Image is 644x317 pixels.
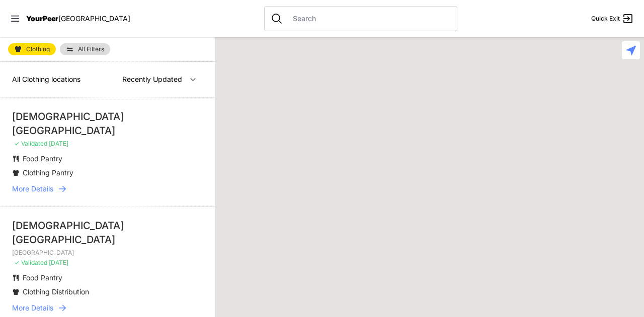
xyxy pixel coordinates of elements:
span: Clothing Distribution [23,287,89,296]
span: All Clothing locations [12,75,80,83]
span: More Details [12,184,53,194]
span: Clothing Pantry [23,168,73,177]
span: More Details [12,303,53,313]
a: Clothing [8,43,56,55]
a: Quick Exit [591,13,634,25]
span: Clothing [26,46,50,52]
span: [DATE] [49,140,68,147]
a: More Details [12,184,203,194]
div: [DEMOGRAPHIC_DATA][GEOGRAPHIC_DATA] [12,219,203,247]
span: [GEOGRAPHIC_DATA] [58,14,130,23]
span: [DATE] [49,259,68,266]
span: All Filters [78,46,104,52]
p: [GEOGRAPHIC_DATA] [12,249,203,257]
a: More Details [12,303,203,313]
div: [DEMOGRAPHIC_DATA][GEOGRAPHIC_DATA] [12,110,203,138]
span: YourPeer [26,14,58,23]
a: All Filters [60,43,110,55]
span: Food Pantry [23,154,62,163]
input: Search [287,14,451,24]
span: ✓ Validated [14,259,47,266]
a: YourPeer[GEOGRAPHIC_DATA] [26,16,130,22]
span: Food Pantry [23,273,62,282]
span: Quick Exit [591,15,620,23]
span: ✓ Validated [14,140,47,147]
